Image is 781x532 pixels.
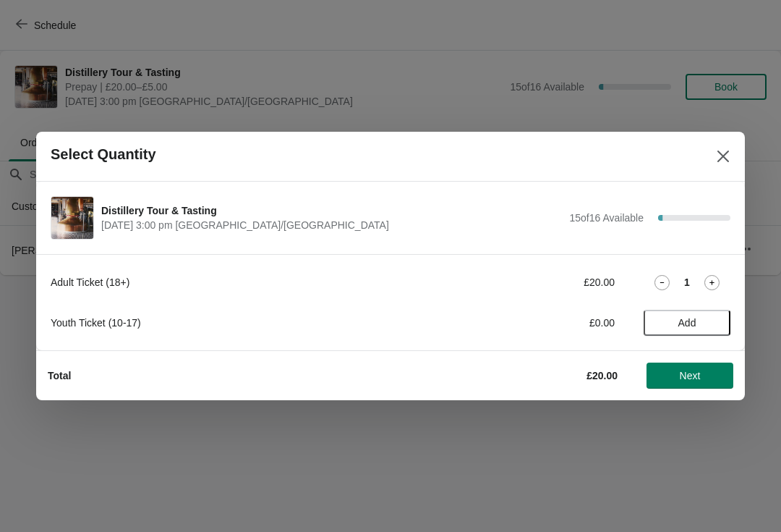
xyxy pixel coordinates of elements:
strong: 1 [684,275,690,290]
img: Distillery Tour & Tasting | | August 27 | 3:00 pm Europe/London [51,197,93,239]
button: Close [710,143,736,169]
button: Add [644,310,730,336]
div: £0.00 [481,316,615,330]
div: Youth Ticket (10-17) [51,316,452,330]
div: £20.00 [481,275,615,290]
h2: Select Quantity [51,146,156,163]
button: Next [646,363,733,389]
span: [DATE] 3:00 pm [GEOGRAPHIC_DATA]/[GEOGRAPHIC_DATA] [101,218,562,232]
span: Next [680,370,701,381]
span: Add [678,317,696,329]
strong: Total [48,370,71,381]
span: Distillery Tour & Tasting [101,203,562,218]
div: Adult Ticket (18+) [51,275,452,290]
span: 15 of 16 Available [569,212,644,224]
strong: £20.00 [586,370,618,381]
